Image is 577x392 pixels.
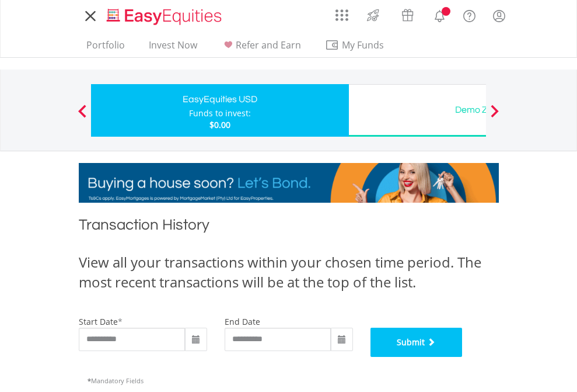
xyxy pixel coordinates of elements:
img: grid-menu-icon.svg [335,9,348,22]
label: start date [79,316,118,327]
a: Refer and Earn [216,39,306,57]
img: vouchers-v2.svg [398,6,417,25]
a: Portfolio [82,39,130,57]
span: Refer and Earn [236,39,301,51]
button: Next [483,110,506,122]
img: EasyMortage Promotion Banner [79,163,499,203]
h1: Transaction History [79,214,499,241]
a: Home page [102,3,226,26]
div: Funds to invest: [189,107,251,119]
span: Mandatory Fields [88,376,144,385]
a: AppsGrid [328,3,356,22]
a: Notifications [425,3,454,26]
a: Vouchers [390,3,425,25]
a: Invest Now [144,39,202,57]
span: My Funds [325,37,401,53]
span: $0.00 [209,119,230,130]
a: FAQ's and Support [454,3,484,26]
button: Submit [370,328,463,357]
label: end date [225,316,260,327]
img: EasyEquities_Logo.png [104,7,226,26]
div: EasyEquities USD [98,91,342,107]
img: thrive-v2.svg [363,6,383,25]
button: Previous [71,110,94,122]
a: My Profile [484,3,514,29]
div: View all your transactions within your chosen time period. The most recent transactions will be a... [79,252,499,293]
